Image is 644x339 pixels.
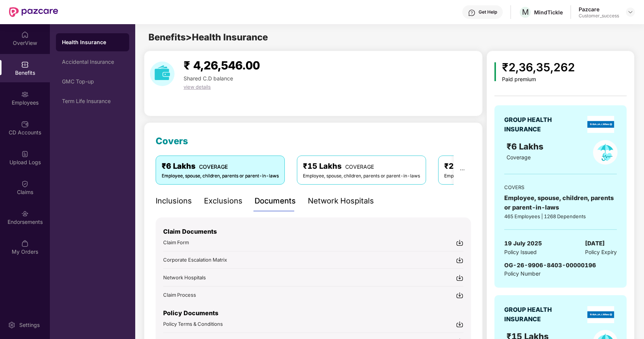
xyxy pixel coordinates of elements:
div: Network Hospitals [308,195,374,207]
span: Benefits > Health Insurance [148,32,268,43]
span: Shared C.D balance [184,75,233,82]
div: Inclusions [156,195,192,207]
div: Term Life Insurance [62,98,123,104]
span: COVERAGE [199,163,228,170]
img: svg+xml;base64,PHN2ZyBpZD0iRW1wbG95ZWVzIiB4bWxucz0iaHR0cDovL3d3dy53My5vcmcvMjAwMC9zdmciIHdpZHRoPS... [21,91,29,98]
img: svg+xml;base64,PHN2ZyBpZD0iRG93bmxvYWQtMjR4MjQiIHhtbG5zPSJodHRwOi8vd3d3LnczLm9yZy8yMDAwL3N2ZyIgd2... [456,321,463,328]
img: svg+xml;base64,PHN2ZyBpZD0iVXBsb2FkX0xvZ3MiIGRhdGEtbmFtZT0iVXBsb2FkIExvZ3MiIHhtbG5zPSJodHRwOi8vd3... [21,150,29,158]
div: Paid premium [502,76,575,83]
span: ₹ 4,26,546.00 [184,59,260,72]
p: Claim Documents [163,227,463,236]
span: Claim Form [163,239,189,245]
div: Settings [17,321,42,329]
span: Corporate Escalation Matrix [163,257,227,263]
span: Policy Expiry [585,248,617,256]
div: ₹15 Lakhs [303,160,420,172]
span: Coverage [507,154,531,160]
span: M [522,8,529,17]
img: svg+xml;base64,PHN2ZyBpZD0iTXlfT3JkZXJzIiBkYXRhLW5hbWU9Ik15IE9yZGVycyIgeG1sbnM9Imh0dHA6Ly93d3cudz... [21,240,29,247]
button: ellipsis [454,156,471,184]
span: OG-26-9906-8403-00000196 [504,262,596,269]
img: New Pazcare Logo [9,7,58,17]
img: insurerLogo [587,306,614,323]
div: GROUP HEALTH INSURANCE [504,305,570,324]
div: Employee, spouse, children, parents or parent-in-laws [303,173,420,180]
img: svg+xml;base64,PHN2ZyBpZD0iRHJvcGRvd24tMzJ4MzIiIHhtbG5zPSJodHRwOi8vd3d3LnczLm9yZy8yMDAwL3N2ZyIgd2... [627,9,633,15]
span: Claim Process [163,292,196,298]
span: Covers [156,136,188,146]
div: GROUP HEALTH INSURANCE [504,115,570,134]
img: svg+xml;base64,PHN2ZyBpZD0iQ0RfQWNjb3VudHMiIGRhdGEtbmFtZT0iQ0QgQWNjb3VudHMiIHhtbG5zPSJodHRwOi8vd3... [21,120,29,128]
img: insurerLogo [587,116,614,133]
span: view details [184,84,211,90]
img: policyIcon [593,140,618,165]
span: COVERAGE [345,163,374,170]
p: Policy Documents [163,308,463,318]
img: svg+xml;base64,PHN2ZyBpZD0iRG93bmxvYWQtMjR4MjQiIHhtbG5zPSJodHRwOi8vd3d3LnczLm9yZy8yMDAwL3N2ZyIgd2... [456,291,463,299]
div: Documents [255,195,296,207]
img: svg+xml;base64,PHN2ZyBpZD0iSG9tZSIgeG1sbnM9Imh0dHA6Ly93d3cudzMub3JnLzIwMDAvc3ZnIiB3aWR0aD0iMjAiIG... [21,31,29,39]
div: Pazcare [579,6,619,13]
div: Employee, spouse, children, parents or parent-in-laws [162,173,279,180]
div: COVERS [504,183,617,191]
div: Employee, spouse, children, parents or parent-in-laws [444,173,561,180]
div: ₹2,36,35,262 [502,59,575,76]
span: ellipsis [460,167,465,173]
div: ₹6 Lakhs [162,160,279,172]
img: svg+xml;base64,PHN2ZyBpZD0iU2V0dGluZy0yMHgyMCIgeG1sbnM9Imh0dHA6Ly93d3cudzMub3JnLzIwMDAvc3ZnIiB3aW... [8,321,15,329]
div: Health Insurance [62,39,123,46]
div: Accidental Insurance [62,59,123,65]
img: svg+xml;base64,PHN2ZyBpZD0iRW5kb3JzZW1lbnRzIiB4bWxucz0iaHR0cDovL3d3dy53My5vcmcvMjAwMC9zdmciIHdpZH... [21,210,29,217]
div: 465 Employees | 1268 Dependents [504,213,617,220]
span: Policy Number [504,270,541,277]
span: Network Hospitals [163,274,206,280]
img: svg+xml;base64,PHN2ZyBpZD0iRG93bmxvYWQtMjR4MjQiIHhtbG5zPSJodHRwOi8vd3d3LnczLm9yZy8yMDAwL3N2ZyIgd2... [456,256,463,264]
div: Get Help [479,9,497,15]
img: svg+xml;base64,PHN2ZyBpZD0iRG93bmxvYWQtMjR4MjQiIHhtbG5zPSJodHRwOi8vd3d3LnczLm9yZy8yMDAwL3N2ZyIgd2... [456,239,463,247]
img: svg+xml;base64,PHN2ZyBpZD0iRG93bmxvYWQtMjR4MjQiIHhtbG5zPSJodHRwOi8vd3d3LnczLm9yZy8yMDAwL3N2ZyIgd2... [456,274,463,282]
div: Exclusions [204,195,242,207]
img: download [150,62,175,86]
span: Policy Issued [504,248,537,256]
span: ₹6 Lakhs [507,142,546,151]
img: svg+xml;base64,PHN2ZyBpZD0iSGVscC0zMngzMiIgeG1sbnM9Imh0dHA6Ly93d3cudzMub3JnLzIwMDAvc3ZnIiB3aWR0aD... [468,9,476,17]
div: ₹2 Lakhs [444,160,561,172]
img: icon [494,62,496,81]
span: 19 July 2025 [504,239,542,248]
span: [DATE] [585,239,605,248]
div: GMC Top-up [62,79,123,85]
img: svg+xml;base64,PHN2ZyBpZD0iQmVuZWZpdHMiIHhtbG5zPSJodHRwOi8vd3d3LnczLm9yZy8yMDAwL3N2ZyIgd2lkdGg9Ij... [21,61,29,68]
div: Customer_success [579,13,619,19]
div: Employee, spouse, children, parents or parent-in-laws [504,193,617,212]
img: svg+xml;base64,PHN2ZyBpZD0iQ2xhaW0iIHhtbG5zPSJodHRwOi8vd3d3LnczLm9yZy8yMDAwL3N2ZyIgd2lkdGg9IjIwIi... [21,180,29,188]
div: MindTickle [534,9,563,16]
span: Policy Terms & Conditions [163,321,223,327]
